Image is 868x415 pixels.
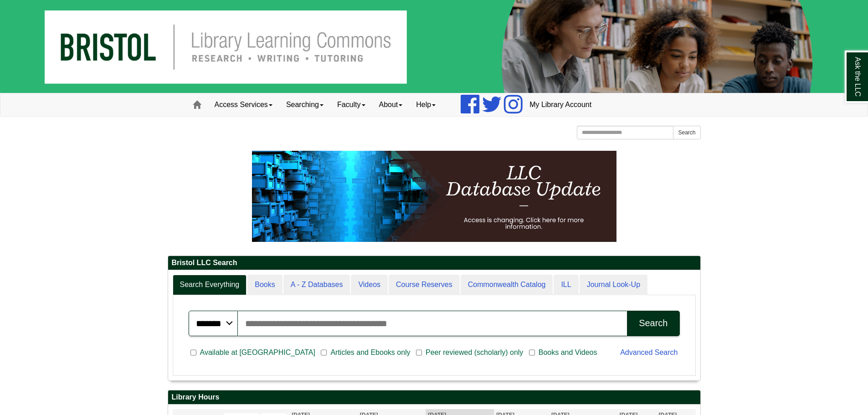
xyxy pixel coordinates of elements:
[351,275,388,295] a: Videos
[523,93,598,116] a: My Library Account
[190,348,196,357] input: Available at [GEOGRAPHIC_DATA]
[247,275,282,295] a: Books
[461,275,553,295] a: Commonwealth Catalog
[372,93,410,116] a: About
[416,348,422,357] input: Peer reviewed (scholarly) only
[208,93,279,116] a: Access Services
[321,348,327,357] input: Articles and Ebooks only
[168,256,700,270] h2: Bristol LLC Search
[279,93,330,116] a: Searching
[409,93,442,116] a: Help
[252,151,616,242] img: HTML tutorial
[580,275,647,295] a: Journal Look-Up
[196,347,319,358] span: Available at [GEOGRAPHIC_DATA]
[535,347,601,358] span: Books and Videos
[330,93,372,116] a: Faculty
[620,348,678,356] a: Advanced Search
[327,347,414,358] span: Articles and Ebooks only
[627,311,679,336] button: Search
[639,318,668,328] div: Search
[389,275,460,295] a: Course Reserves
[554,275,578,295] a: ILL
[529,348,535,357] input: Books and Videos
[422,347,527,358] span: Peer reviewed (scholarly) only
[673,126,700,139] button: Search
[168,390,700,405] h2: Library Hours
[173,275,247,295] a: Search Everything
[283,275,350,295] a: A - Z Databases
